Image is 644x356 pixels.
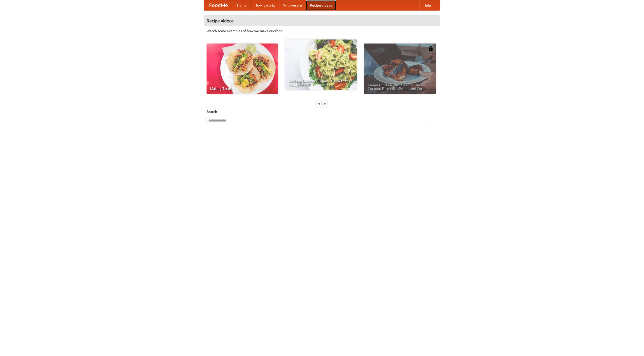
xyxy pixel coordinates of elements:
span: Making Tacos [210,87,274,90]
a: Who we are [279,0,306,10]
a: Making Tacos [207,44,278,94]
p: Watch some examples of how we make our food! [207,28,437,33]
a: FoodMe [204,0,233,10]
div: » [323,100,327,107]
a: Home [233,0,251,10]
a: How it works [251,0,279,10]
h4: Recipe videos [204,16,440,26]
a: Recipe videos [306,0,336,10]
div: « [317,100,321,107]
img: 483408.png [428,46,433,51]
a: Help [419,0,435,10]
h5: Search [207,109,437,114]
a: An Easy, Summery Tomato Pasta That's Ready for Fall [285,39,357,90]
span: An Easy, Summery Tomato Pasta That's Ready for Fall [289,79,353,86]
